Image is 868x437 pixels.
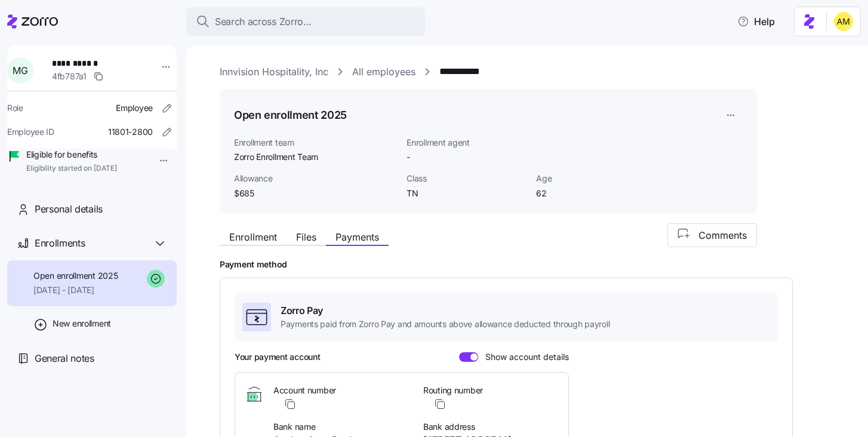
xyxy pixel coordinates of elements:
span: General notes [35,351,94,366]
span: Employee ID [7,126,54,138]
span: $685 [234,187,397,199]
span: Show account details [478,352,569,362]
button: Comments [667,223,757,247]
span: 11801-2800 [108,126,153,138]
span: Bank address [423,421,559,433]
h3: Your payment account [235,351,320,363]
img: dfaaf2f2725e97d5ef9e82b99e83f4d7 [834,12,853,31]
span: Help [737,14,775,29]
span: M G [13,66,27,75]
button: Search across Zorro... [186,7,425,36]
span: Eligible for benefits [26,149,117,161]
span: Class [407,173,527,184]
span: Enrollment agent [407,137,527,149]
span: Open enrollment 2025 [33,270,118,282]
span: Enrollment [229,232,277,242]
h1: Open enrollment 2025 [234,107,347,122]
span: Comments [698,228,747,242]
span: - [407,151,410,163]
h2: Payment method [220,259,851,270]
span: Bank name [273,421,409,433]
span: Enrollments [35,236,85,251]
span: Role [7,102,23,114]
span: Files [296,232,316,242]
span: Enrollment team [234,137,397,149]
span: [DATE] - [DATE] [33,284,118,296]
span: Allowance [234,173,397,184]
span: Personal details [35,202,103,217]
span: Eligibility started on [DATE] [26,164,117,174]
span: Account number [273,384,409,396]
span: Zorro Enrollment Team [234,151,397,163]
span: 62 [536,187,656,199]
span: Routing number [423,384,559,396]
span: TN [407,187,527,199]
span: Employee [116,102,153,114]
a: All employees [352,64,415,79]
span: Payments paid from Zorro Pay and amounts above allowance deducted through payroll [281,318,610,330]
span: Age [536,173,656,184]
span: 4fb787a1 [52,70,87,82]
span: Search across Zorro... [215,14,312,29]
span: Payments [335,232,379,242]
a: Innvision Hospitality, Inc [220,64,328,79]
span: Zorro Pay [281,303,610,318]
span: New enrollment [53,318,111,330]
button: Help [728,10,784,33]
